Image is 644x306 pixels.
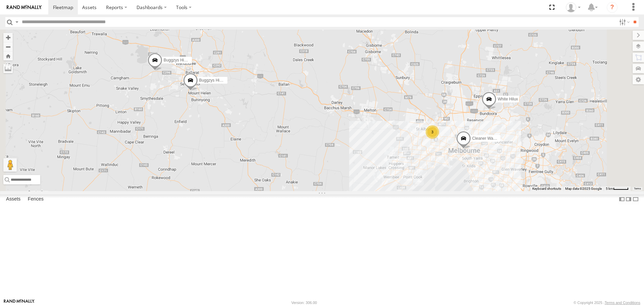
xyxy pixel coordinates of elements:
a: Terms (opens in new tab) [634,187,641,190]
button: Map Scale: 5 km per 42 pixels [604,186,631,191]
label: Measure [3,64,13,73]
label: Dock Summary Table to the Left [619,194,625,204]
i: ? [607,2,618,13]
span: White Hilux [498,97,518,101]
div: © Copyright 2025 - [574,301,640,305]
span: Buggzys HiAce #1 [164,58,197,63]
button: Zoom out [3,42,13,51]
label: Assets [3,195,24,204]
div: 3 [426,125,439,139]
label: Map Settings [633,75,644,84]
label: Search Query [14,17,19,27]
button: Keyboard shortcuts [532,186,561,191]
span: Cleaner Wagon #1 [472,136,506,141]
button: Drag Pegman onto the map to open Street View [3,158,17,172]
span: Buggzys HiAce #2 [199,78,232,83]
a: Terms and Conditions [605,301,640,305]
a: Visit our Website [4,299,35,306]
label: Hide Summary Table [632,194,639,204]
label: Dock Summary Table to the Right [625,194,632,204]
img: rand-logo.svg [7,5,42,10]
span: Map data ©2025 Google [565,187,602,190]
span: 5 km [606,187,613,190]
label: Fences [24,195,47,204]
label: Search Filter Options [616,17,631,27]
button: Zoom in [3,33,13,42]
button: Zoom Home [3,51,13,60]
div: Version: 306.00 [291,301,317,305]
div: John Vu [563,2,583,12]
